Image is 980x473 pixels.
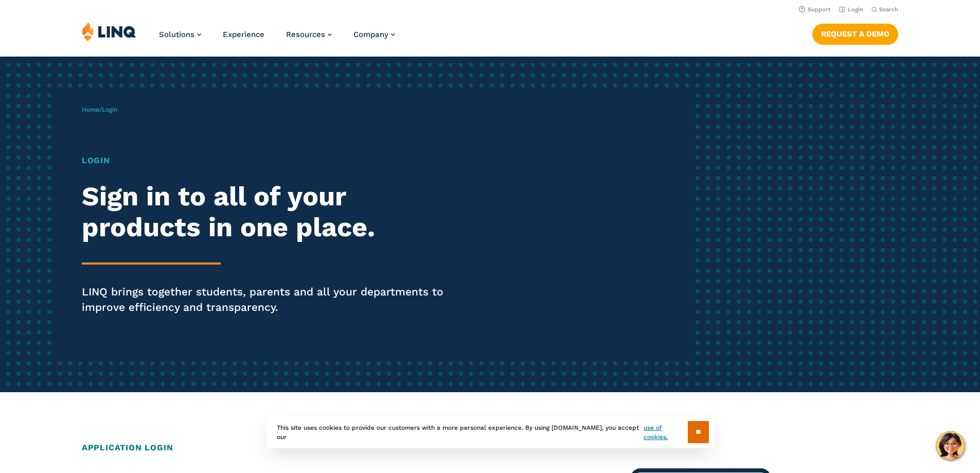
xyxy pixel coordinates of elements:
button: Hello, have a question? Let’s chat. [936,431,965,460]
h2: Sign in to all of your products in one place. [82,181,459,243]
span: Search [879,6,898,13]
a: Support [799,6,831,13]
h1: Login [82,154,459,167]
span: Login [102,106,117,113]
button: Open Search Bar [871,6,898,13]
a: Login [839,6,863,13]
nav: Button Navigation [812,22,898,44]
span: / [82,106,117,113]
a: Resources [286,30,332,39]
span: Solutions [159,30,194,39]
img: LINQ | K‑12 Software [82,22,136,41]
a: Home [82,106,99,113]
a: Solutions [159,30,201,39]
div: This site uses cookies to provide our customers with a more personal experience. By using [DOMAIN... [266,416,714,448]
nav: Primary Navigation [159,22,395,56]
a: Experience [223,30,264,39]
a: Company [353,30,395,39]
p: LINQ brings together students, parents and all your departments to improve efficiency and transpa... [82,284,459,315]
a: Request a Demo [812,24,898,44]
span: Resources [286,30,325,39]
span: Company [353,30,388,39]
a: use of cookies. [644,423,687,442]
